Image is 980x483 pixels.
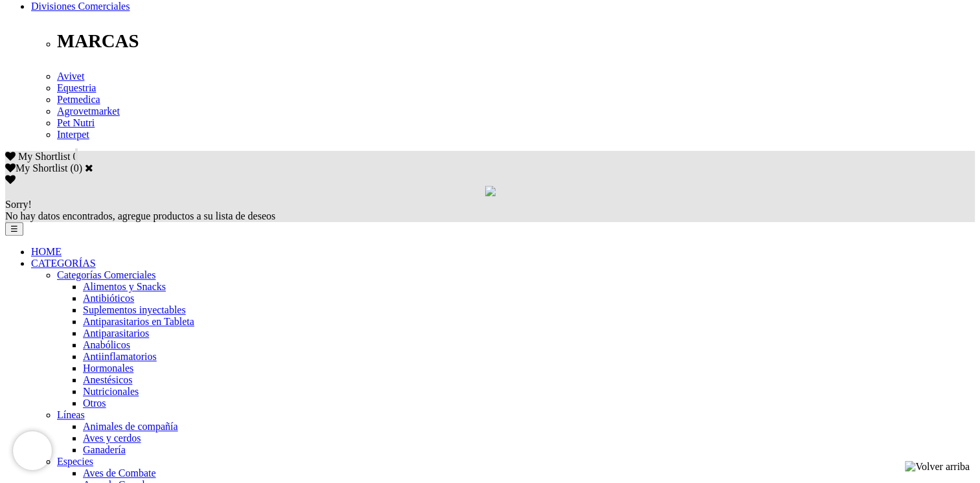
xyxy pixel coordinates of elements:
label: My Shortlist [5,163,67,174]
a: Nutricionales [83,386,139,397]
span: My Shortlist [18,151,70,162]
iframe: Brevo live chat [13,431,52,470]
a: Interpet [57,129,89,140]
a: Ganadería [83,444,126,455]
a: Pet Nutri [57,117,95,128]
a: Divisiones Comerciales [31,1,130,12]
a: Petmedica [57,94,100,105]
p: MARCAS [57,30,975,52]
a: Antibióticos [83,293,134,304]
a: Antiparasitarios en Tableta [83,316,194,327]
span: ( ) [70,163,82,174]
a: Anabólicos [83,339,130,350]
a: Animales de compañía [83,421,178,432]
a: Alimentos y Snacks [83,281,166,292]
a: Especies [57,456,93,467]
span: Sorry! [5,199,32,210]
a: Antiinflamatorios [83,351,157,362]
a: Aves de Combate [83,467,156,478]
a: Agrovetmarket [57,106,120,117]
a: Cerrar [85,163,93,173]
a: Líneas [57,409,85,420]
a: Equestria [57,82,96,93]
a: Suplementos inyectables [83,304,186,315]
button: ☰ [5,222,23,236]
div: No hay datos encontrados, agregue productos a su lista de deseos [5,199,975,222]
a: CATEGORÍAS [31,258,96,269]
a: Antiparasitarios [83,328,149,339]
a: Hormonales [83,363,133,374]
a: Otros [83,398,106,409]
a: HOME [31,246,62,257]
a: Categorías Comerciales [57,269,155,280]
a: Avivet [57,71,84,82]
a: Anestésicos [83,374,132,385]
img: Volver arriba [905,461,970,473]
span: 0 [73,151,78,162]
img: loading.gif [485,186,496,196]
label: 0 [74,163,79,174]
a: Aves y cerdos [83,432,141,444]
